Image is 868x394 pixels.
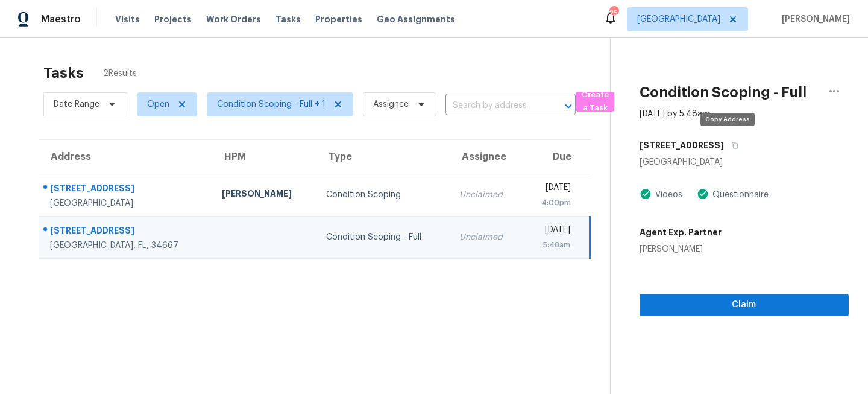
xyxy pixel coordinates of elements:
[459,231,513,243] div: Unclaimed
[206,13,261,25] span: Work Orders
[147,98,169,110] span: Open
[316,140,450,174] th: Type
[275,15,301,24] span: Tasks
[640,294,849,316] button: Claim
[50,182,203,197] div: [STREET_ADDRESS]
[649,297,839,313] span: Claim
[640,243,722,255] div: [PERSON_NAME]
[315,13,362,25] span: Properties
[582,88,608,116] span: Create a Task
[326,231,440,243] div: Condition Scoping - Full
[459,189,513,201] div: Unclaimed
[54,98,99,110] span: Date Range
[609,7,618,19] div: 25
[532,182,571,197] div: [DATE]
[43,67,84,79] h2: Tasks
[217,98,325,110] span: Condition Scoping - Full + 1
[709,189,769,201] div: Questionnaire
[450,140,523,174] th: Assignee
[50,224,203,240] div: [STREET_ADDRESS]
[532,239,570,251] div: 5:48am
[373,98,409,110] span: Assignee
[560,98,577,115] button: Open
[222,188,306,203] div: [PERSON_NAME]
[532,197,571,209] div: 4:00pm
[576,92,614,112] button: Create a Task
[445,97,542,115] input: Search by address
[637,13,720,25] span: [GEOGRAPHIC_DATA]
[326,189,440,201] div: Condition Scoping
[377,13,455,25] span: Geo Assignments
[777,13,850,25] span: [PERSON_NAME]
[50,197,203,209] div: [GEOGRAPHIC_DATA]
[652,189,682,201] div: Videos
[697,188,709,200] img: Artifact Present Icon
[532,224,570,239] div: [DATE]
[640,86,807,98] h2: Condition Scoping - Full
[640,188,652,200] img: Artifact Present Icon
[154,13,192,25] span: Projects
[640,139,724,151] h5: [STREET_ADDRESS]
[523,140,590,174] th: Due
[115,13,140,25] span: Visits
[39,140,212,174] th: Address
[640,156,849,168] div: [GEOGRAPHIC_DATA]
[212,140,316,174] th: HPM
[640,226,722,238] h5: Agent Exp. Partner
[50,240,203,252] div: [GEOGRAPHIC_DATA], FL, 34667
[41,13,81,25] span: Maestro
[640,108,710,120] div: [DATE] by 5:48am
[103,68,137,80] span: 2 Results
